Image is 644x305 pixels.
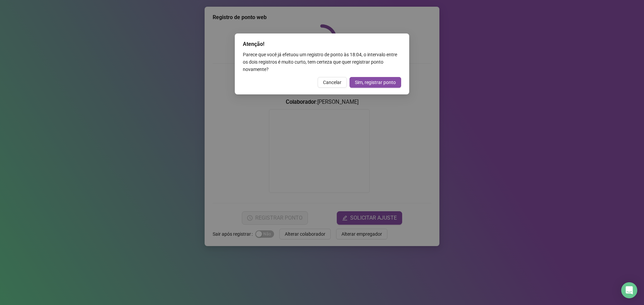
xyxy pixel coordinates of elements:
[323,79,341,86] span: Cancelar
[621,282,637,298] div: Open Intercom Messenger
[243,51,401,73] div: Parece que você já efetuou um registro de ponto às 18:04 , o intervalo entre os dois registros é ...
[243,40,401,48] div: Atenção!
[318,77,347,88] button: Cancelar
[350,77,401,88] button: Sim, registrar ponto
[355,79,396,86] span: Sim, registrar ponto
